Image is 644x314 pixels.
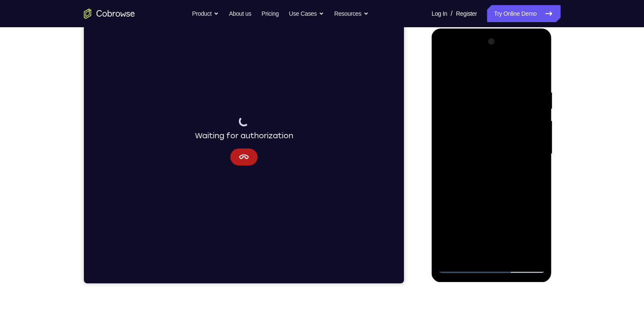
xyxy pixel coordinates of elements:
[334,5,369,22] button: Resources
[432,5,447,22] a: Log In
[289,5,324,22] button: Use Cases
[146,150,174,167] button: Cancel
[84,9,135,19] a: Go to the home page
[229,5,251,22] a: About us
[451,9,452,19] span: /
[192,5,219,22] button: Product
[261,5,278,22] a: Pricing
[456,5,477,22] a: Register
[111,118,209,143] div: Waiting for authorization
[487,5,560,22] a: Try Online Demo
